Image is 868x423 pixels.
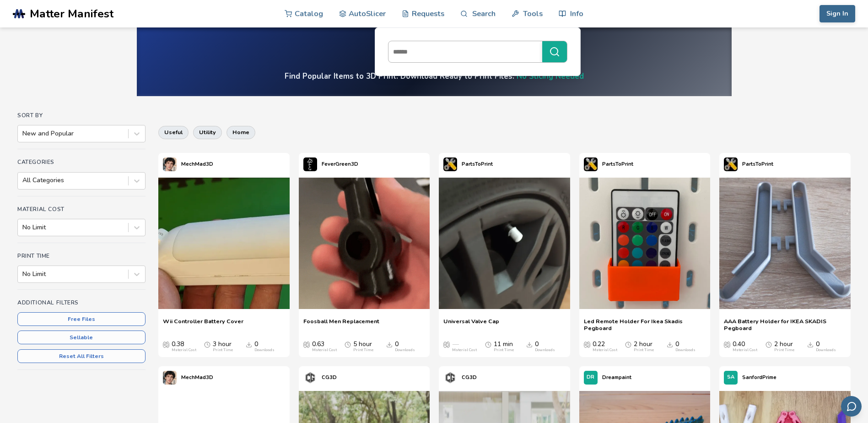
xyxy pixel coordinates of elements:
p: SanfordPrime [742,373,776,382]
span: Downloads [526,341,533,348]
div: 0.40 [733,341,757,352]
div: Material Cost [452,348,477,352]
p: Dreampaint [602,373,631,382]
h4: Find Popular Items to 3D Print. Download Ready to Print Files. [285,71,584,81]
a: PartsToPrint's profilePartsToPrint [719,153,778,176]
h4: Categories [17,159,146,165]
a: CG3D's profileCG3D [439,366,481,389]
div: 3 hour [213,341,233,352]
h4: Print Time [17,253,146,259]
div: Material Cost [172,348,196,352]
button: Send feedback via email [841,396,862,417]
span: — [452,341,458,348]
div: 11 min [494,341,514,352]
div: 0 [816,341,836,352]
span: SA [727,374,734,380]
span: Average Print Time [485,341,491,348]
p: CG3D [322,373,337,382]
div: 0 [254,341,275,352]
div: 0.22 [593,341,617,352]
div: Downloads [395,348,415,352]
span: Downloads [386,341,393,348]
div: Downloads [535,348,555,352]
h4: Additional Filters [17,299,146,306]
span: Average Print Time [204,341,210,348]
h4: Sort By [17,112,146,119]
div: Downloads [675,348,695,352]
span: Average Print Time [345,341,351,348]
div: Material Cost [733,348,757,352]
a: Foosball Men Replacement [303,318,379,331]
span: Average Cost [303,341,310,348]
div: 0.63 [312,341,337,352]
img: PartsToPrint's profile [443,157,457,171]
button: Sellable [17,331,146,344]
p: FeverGreen3D [322,159,358,169]
div: 0 [675,341,695,352]
div: Downloads [816,348,836,352]
span: Downloads [807,341,814,348]
img: CG3D's profile [303,371,317,385]
button: Free Files [17,312,146,326]
div: Material Cost [312,348,337,352]
span: Average Cost [584,341,590,348]
img: MechMad3D's profile [163,371,177,385]
img: PartsToPrint's profile [724,157,738,171]
div: Downloads [254,348,275,352]
span: Average Cost [163,341,169,348]
p: CG3D [462,373,477,382]
a: No Slicing Needed [517,71,584,81]
a: PartsToPrint's profilePartsToPrint [439,153,497,176]
span: Average Print Time [766,341,772,348]
a: PartsToPrint's profilePartsToPrint [579,153,638,176]
input: All Categories [22,177,24,184]
a: CG3D's profileCG3D [299,366,341,389]
button: home [226,126,255,139]
input: No Limit [22,271,24,278]
div: 5 hour [353,341,373,352]
p: MechMad3D [181,159,213,169]
a: Led Remote Holder For Ikea Skadis Pegboard [584,318,706,331]
div: Print Time [353,348,373,352]
img: PartsToPrint's profile [584,157,598,171]
span: Average Print Time [625,341,631,348]
div: 2 hour [774,341,794,352]
a: MechMad3D's profileMechMad3D [158,153,218,176]
span: Average Cost [443,341,450,348]
div: Print Time [213,348,233,352]
input: New and Popular [22,130,24,137]
a: AAA Battery Holder for IKEA SKADIS Pegboard [724,318,846,331]
div: Material Cost [593,348,617,352]
img: MechMad3D's profile [163,157,177,171]
img: FeverGreen3D's profile [303,157,317,171]
p: PartsToPrint [742,159,773,169]
div: Print Time [774,348,794,352]
p: PartsToPrint [462,159,493,169]
img: CG3D's profile [443,371,457,385]
button: useful [158,126,189,139]
span: Downloads [246,341,252,348]
div: 0 [535,341,555,352]
a: Wii Controller Battery Cover [163,318,243,331]
div: Print Time [494,348,514,352]
div: 0 [395,341,415,352]
span: DR [587,374,594,380]
div: Print Time [634,348,654,352]
div: 0.38 [172,341,196,352]
button: Reset All Filters [17,349,146,363]
a: MechMad3D's profileMechMad3D [158,366,218,389]
span: Downloads [667,341,673,348]
a: Universal Valve Cap [443,318,499,331]
a: FeverGreen3D's profileFeverGreen3D [299,153,363,176]
h4: Material Cost [17,206,146,212]
p: PartsToPrint [602,159,633,169]
span: Matter Manifest [30,7,113,20]
button: utility [193,126,222,139]
button: Sign In [819,5,855,22]
div: 2 hour [634,341,654,352]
